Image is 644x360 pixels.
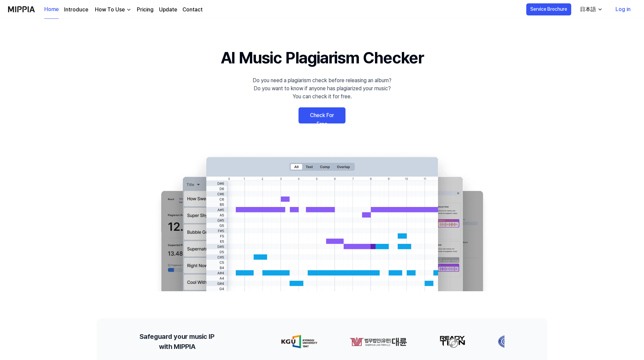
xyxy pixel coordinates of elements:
button: 日本語 [575,3,607,16]
a: Update [159,6,177,14]
img: main Image [148,150,496,291]
h1: AI Music Plagiarism Checker [221,46,424,70]
img: partner-logo-0 [282,335,318,348]
img: partner-logo-1 [351,335,408,348]
div: Do you need a plagiarism check before releasing an album? Do you want to know if anyone has plagi... [253,76,391,101]
a: Home [44,0,59,19]
img: partner-logo-3 [499,335,520,348]
img: down [126,7,131,12]
a: Pricing [137,6,154,14]
a: Check For Free [299,107,345,123]
div: 日本語 [579,5,597,13]
img: partner-logo-2 [440,335,467,348]
button: How To Use [94,6,131,14]
div: How To Use [94,6,126,14]
a: Introduce [64,6,88,14]
button: Service Brochure [526,3,571,15]
a: Contact [182,6,203,14]
h2: Safeguard your music IP with MIPPIA [140,331,214,352]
